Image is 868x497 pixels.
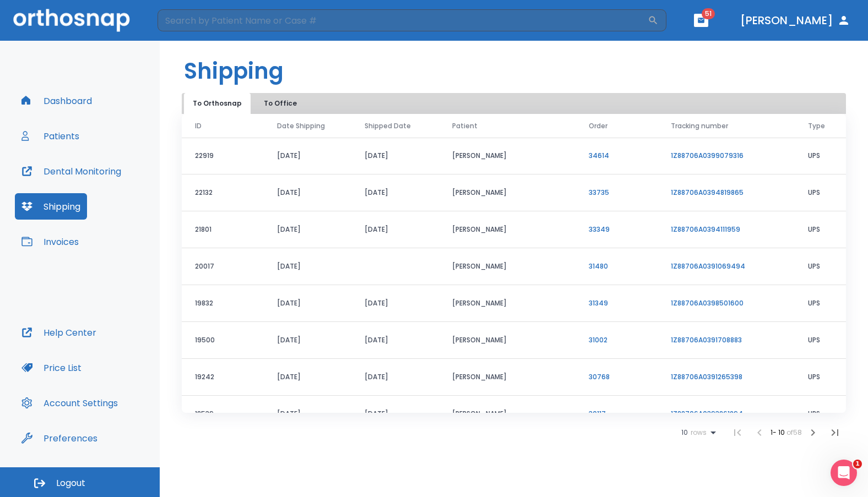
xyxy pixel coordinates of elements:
[452,121,478,131] span: Patient
[671,121,728,131] span: Tracking number
[439,211,576,248] td: [PERSON_NAME]
[795,138,846,174] td: UPS
[439,396,576,433] td: [PERSON_NAME]
[589,225,610,234] a: 33349
[15,193,87,220] button: Shipping
[702,8,715,19] span: 51
[808,121,825,131] span: Type
[13,9,130,31] img: Orthosnap
[182,248,264,285] td: 20017
[264,174,351,211] td: [DATE]
[771,428,786,437] span: 1 - 10
[795,248,846,285] td: UPS
[15,228,85,255] button: Invoices
[688,429,707,436] span: rows
[253,93,308,114] button: To Office
[184,93,310,114] div: tabs
[182,174,264,211] td: 22132
[671,225,740,234] a: 1Z88706A0394111959
[351,396,439,433] td: [DATE]
[681,429,688,436] span: 10
[589,121,607,131] span: Order
[671,335,742,345] a: 1Z88706A0391708883
[264,211,351,248] td: [DATE]
[589,372,610,381] a: 30768
[56,477,85,489] span: Logout
[158,9,648,31] input: Search by Patient Name or Case #
[182,285,264,322] td: 19832
[351,359,439,396] td: [DATE]
[15,319,103,346] button: Help Center
[264,396,351,433] td: [DATE]
[351,322,439,359] td: [DATE]
[853,460,862,468] span: 1
[351,138,439,174] td: [DATE]
[671,298,744,308] a: 1Z88706A0398501600
[264,138,351,174] td: [DATE]
[351,211,439,248] td: [DATE]
[351,174,439,211] td: [DATE]
[589,298,608,308] a: 31349
[589,151,609,160] a: 34614
[795,396,846,433] td: UPS
[439,174,576,211] td: [PERSON_NAME]
[439,285,576,322] td: [PERSON_NAME]
[795,211,846,248] td: UPS
[182,138,264,174] td: 22919
[15,354,88,381] button: Price List
[182,359,264,396] td: 19242
[589,409,606,418] a: 30117
[195,121,202,131] span: ID
[264,359,351,396] td: [DATE]
[277,121,325,131] span: Date Shipping
[786,428,802,437] span: of 58
[182,322,264,359] td: 19500
[589,188,609,197] a: 33735
[671,151,744,160] a: 1Z88706A0399079316
[184,54,284,88] h1: Shipping
[795,359,846,396] td: UPS
[15,425,104,451] button: Preferences
[671,372,742,381] a: 1Z88706A0391265398
[831,460,857,486] iframe: Intercom live chat
[15,123,86,149] button: Patients
[439,248,576,285] td: [PERSON_NAME]
[264,248,351,285] td: [DATE]
[795,285,846,322] td: UPS
[439,359,576,396] td: [PERSON_NAME]
[182,396,264,433] td: 18539
[264,322,351,359] td: [DATE]
[589,335,607,345] a: 31002
[15,158,128,184] button: Dental Monitoring
[439,322,576,359] td: [PERSON_NAME]
[351,285,439,322] td: [DATE]
[439,138,576,174] td: [PERSON_NAME]
[264,285,351,322] td: [DATE]
[182,211,264,248] td: 21801
[671,261,745,271] a: 1Z88706A0391069494
[671,409,743,418] a: 1Z88706A0393861294
[795,322,846,359] td: UPS
[184,93,251,114] button: To Orthosnap
[736,10,855,30] button: [PERSON_NAME]
[671,188,744,197] a: 1Z88706A0394819865
[15,390,124,416] button: Account Settings
[15,88,99,114] button: Dashboard
[795,174,846,211] td: UPS
[589,261,608,271] a: 31480
[365,121,411,131] span: Shipped Date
